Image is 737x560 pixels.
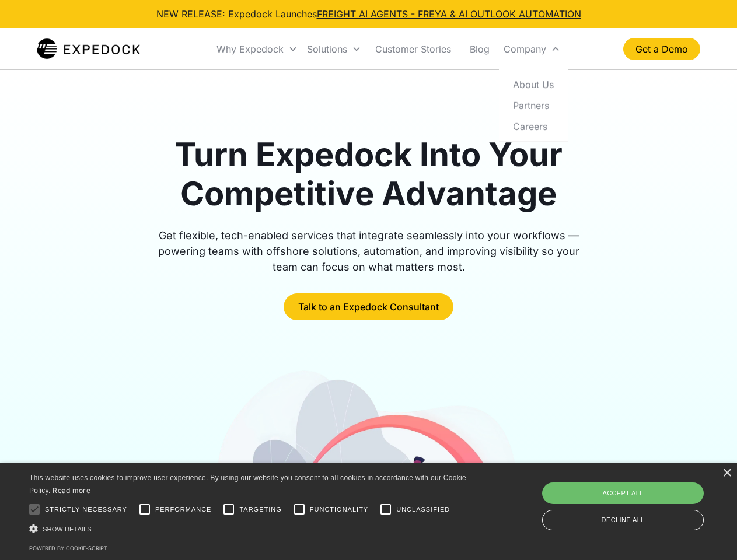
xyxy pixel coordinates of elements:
[366,29,460,69] a: Customer Stories
[156,7,581,21] div: NEW RELEASE: Expedock Launches
[504,116,563,136] a: Careers
[155,505,212,514] span: Performance
[145,135,593,213] h1: Turn Expedock Into Your Competitive Advantage
[499,29,565,69] div: Company
[302,29,366,69] div: Solutions
[307,43,347,55] div: Solutions
[504,43,546,55] div: Company
[543,434,737,560] iframe: Chat Widget
[37,37,140,61] img: Expedock Logo
[145,228,593,275] div: Get flexible, tech-enabled services that integrate seamlessly into your workflows — powering team...
[212,29,302,69] div: Why Expedock
[29,545,107,551] a: Powered by cookie-script
[29,474,466,495] span: This website uses cookies to improve user experience. By using our website you consent to all coo...
[53,486,90,495] a: Read more
[623,38,700,60] a: Get a Demo
[45,505,127,514] span: Strictly necessary
[504,94,563,116] a: Partners
[499,69,568,142] nav: Company
[43,526,92,533] span: Show details
[239,505,281,514] span: Targeting
[37,37,140,61] a: home
[396,505,450,514] span: Unclassified
[504,73,563,94] a: About Us
[29,523,470,535] div: Show details
[460,29,499,69] a: Blog
[317,8,581,20] a: FREIGHT AI AGENTS - FREYA & AI OUTLOOK AUTOMATION
[284,293,453,320] a: Talk to an Expedock Consultant
[216,43,284,55] div: Why Expedock
[310,505,368,514] span: Functionality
